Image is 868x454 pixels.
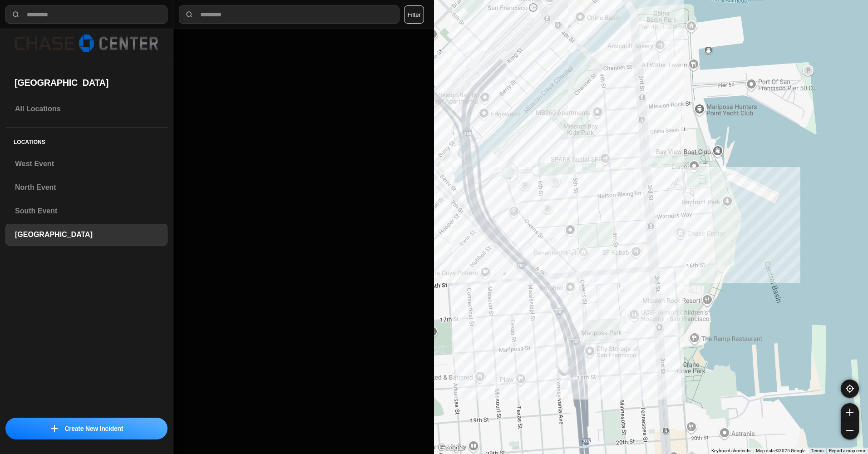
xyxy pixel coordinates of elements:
[64,424,123,433] p: Create New Incident
[841,380,859,398] button: recenter
[5,224,168,246] a: [GEOGRAPHIC_DATA]
[811,448,824,453] a: Terms (opens in new tab)
[829,448,865,453] a: Report a map error
[404,5,424,24] button: Filter
[846,385,854,393] img: recenter
[15,35,158,52] img: logo
[5,200,168,222] a: South Event
[5,177,168,198] a: North Event
[5,153,168,175] a: West Event
[185,10,194,19] img: search
[841,421,859,439] button: zoom-out
[436,442,466,454] a: Open this area in Google Maps (opens a new window)
[711,448,750,454] button: Keyboard shortcuts
[846,409,853,416] img: zoom-in
[756,448,805,453] span: Map data ©2025 Google
[436,442,466,454] img: Google
[15,76,158,89] h2: [GEOGRAPHIC_DATA]
[846,427,853,434] img: zoom-out
[15,206,158,217] h3: South Event
[5,98,168,120] a: All Locations
[15,104,158,114] h3: All Locations
[11,10,20,19] img: search
[15,182,158,193] h3: North Event
[5,128,168,153] h5: Locations
[51,425,58,432] img: icon
[5,418,168,439] button: iconCreate New Incident
[15,229,158,240] h3: [GEOGRAPHIC_DATA]
[15,158,158,169] h3: West Event
[841,403,859,421] button: zoom-in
